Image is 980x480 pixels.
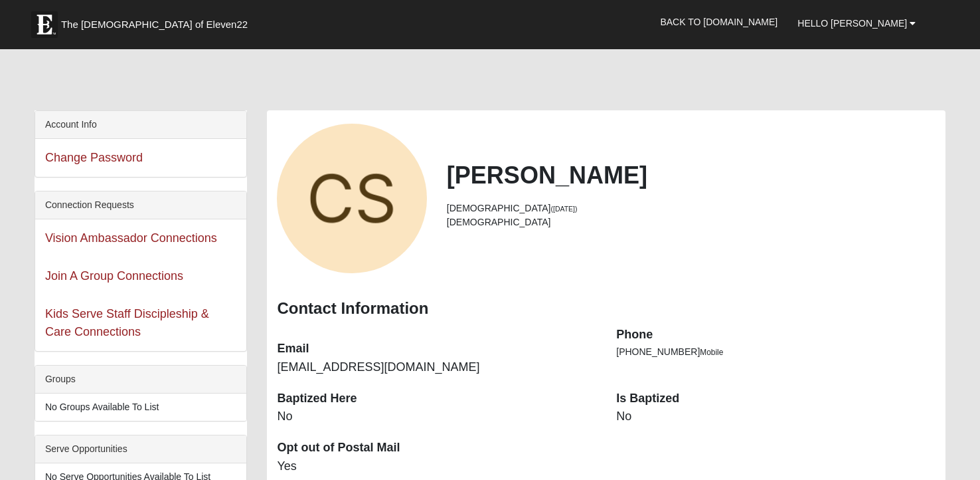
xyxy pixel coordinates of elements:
[277,124,426,273] a: View Fullsize Photo
[616,408,936,425] dd: No
[277,439,596,457] dt: Opt out of Postal Mail
[277,340,596,358] dt: Email
[447,161,936,189] h2: [PERSON_NAME]
[616,345,936,359] li: [PHONE_NUMBER]
[35,111,247,139] div: Account Info
[787,7,926,40] a: Hello [PERSON_NAME]
[45,269,183,283] a: Join A Group Connections
[616,326,936,344] dt: Phone
[616,390,936,408] dt: Is Baptized
[45,231,217,245] a: Vision Ambassador Connections
[35,394,247,421] li: No Groups Available To List
[35,435,247,463] div: Serve Opportunities
[61,18,248,31] span: The [DEMOGRAPHIC_DATA] of Eleven22
[277,458,596,475] dd: Yes
[35,366,247,394] div: Groups
[447,201,936,215] li: [DEMOGRAPHIC_DATA]
[31,11,58,38] img: Eleven22 logo
[550,205,577,213] small: ([DATE])
[45,307,209,338] a: Kids Serve Staff Discipleship & Care Connections
[277,359,596,376] dd: [EMAIL_ADDRESS][DOMAIN_NAME]
[277,408,596,425] dd: No
[45,151,143,164] a: Change Password
[35,191,247,219] div: Connection Requests
[25,5,290,38] a: The [DEMOGRAPHIC_DATA] of Eleven22
[277,299,936,318] h3: Contact Information
[650,5,787,39] a: Back to [DOMAIN_NAME]
[447,215,936,229] li: [DEMOGRAPHIC_DATA]
[277,390,596,408] dt: Baptized Here
[700,348,723,357] span: Mobile
[797,18,907,29] span: Hello [PERSON_NAME]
